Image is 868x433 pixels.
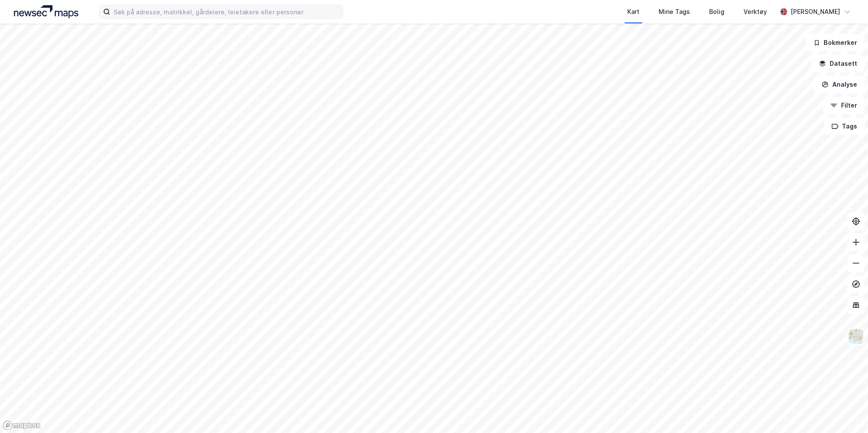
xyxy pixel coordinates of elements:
[709,7,724,17] div: Bolig
[824,391,868,433] iframe: Chat Widget
[659,7,690,17] div: Mine Tags
[744,7,767,17] div: Verktøy
[627,7,639,17] div: Kart
[110,5,343,18] input: Søk på adresse, matrikkel, gårdeiere, leietakere eller personer
[14,5,78,18] img: logo.a4113a55bc3d86da70a041830d287a7e.svg
[791,7,840,17] div: [PERSON_NAME]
